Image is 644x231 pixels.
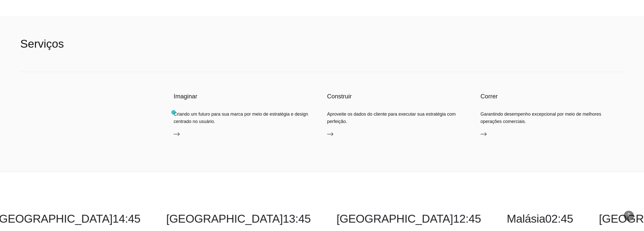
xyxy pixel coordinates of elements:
[283,212,311,225] font: 13:45
[507,212,573,225] a: Malásia02:45
[113,212,140,225] font: 14:45
[20,37,64,50] font: Serviços
[481,93,498,100] font: Correr
[545,212,573,225] font: 02:45
[337,212,453,225] font: [GEOGRAPHIC_DATA]
[174,112,308,124] font: Criando um futuro para sua marca por meio de estratégia e design centrado no usuário.
[174,93,197,100] font: Imaginar
[337,212,481,225] a: [GEOGRAPHIC_DATA]12:45
[453,212,481,225] font: 12:45
[327,112,456,124] font: Aproveite os dados do cliente para executar sua estratégia com perfeição.
[327,93,352,100] font: Construir
[507,212,545,225] font: Malásia
[481,112,601,124] font: Garantindo desempenho excepcional por meio de melhores operações comerciais.
[166,212,311,225] a: [GEOGRAPHIC_DATA]13:45
[166,212,283,225] font: [GEOGRAPHIC_DATA]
